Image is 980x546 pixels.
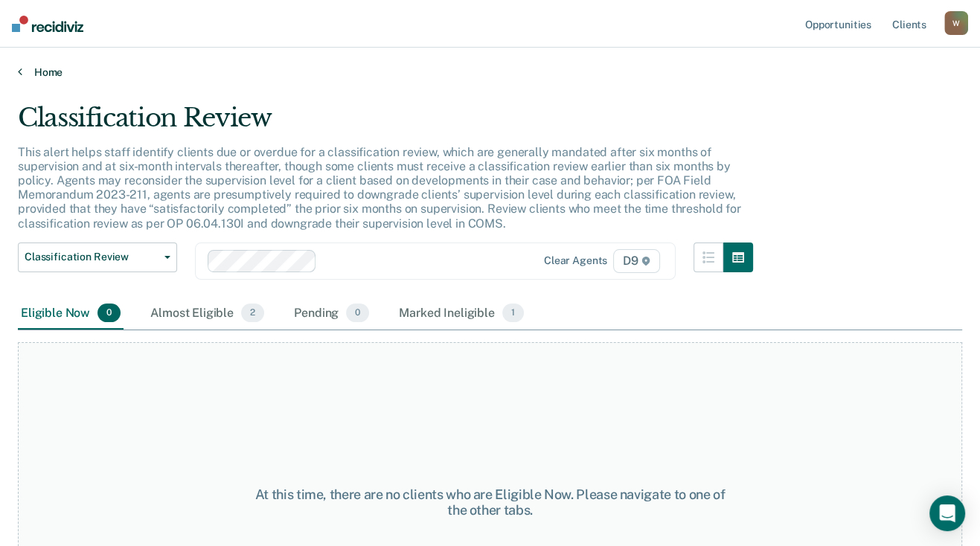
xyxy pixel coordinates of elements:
button: W [944,11,968,35]
div: Almost Eligible2 [147,298,267,330]
div: Marked Ineligible1 [396,298,527,330]
span: D9 [613,249,660,273]
span: 0 [97,303,121,323]
span: 0 [346,303,369,323]
span: 1 [502,303,524,323]
span: 2 [241,303,264,323]
span: Classification Review [25,251,158,263]
button: Classification Review [18,243,177,272]
img: Recidiviz [12,16,83,32]
div: Clear agents [544,254,607,267]
div: Eligible Now0 [18,298,124,330]
div: Pending0 [291,298,372,330]
a: Home [18,65,962,79]
div: Open Intercom Messenger [929,495,965,531]
p: This alert helps staff identify clients due or overdue for a classification review, which are gen... [18,145,741,231]
div: Classification Review [18,103,753,145]
div: At this time, there are no clients who are Eligible Now. Please navigate to one of the other tabs. [254,486,726,518]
